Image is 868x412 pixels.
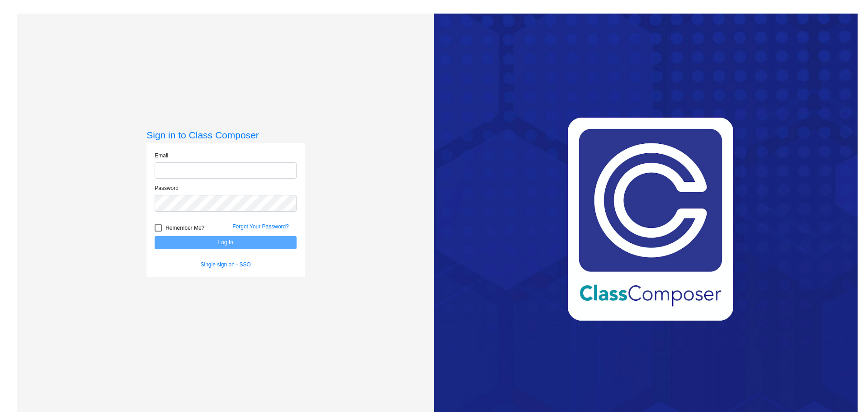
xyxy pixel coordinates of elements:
[155,184,179,192] label: Password
[165,223,204,233] span: Remember Me?
[155,152,168,160] label: Email
[146,129,305,141] h3: Sign in to Class Composer
[232,223,289,230] a: Forgot Your Password?
[201,261,251,268] a: Single sign on - SSO
[155,236,297,249] button: Log In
